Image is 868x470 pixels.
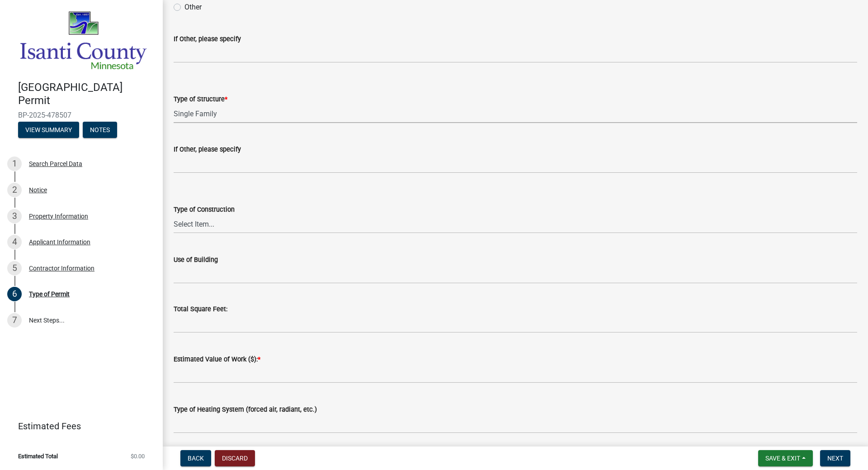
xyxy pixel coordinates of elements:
wm-modal-confirm: Summary [18,127,79,134]
label: Type of Construction [174,207,235,213]
div: 3 [7,209,22,223]
label: Type of Heating System (forced air, radiant, etc.) [174,407,317,413]
label: Total Square Feet: [174,306,227,313]
img: Isanti County, Minnesota [18,9,148,71]
div: Search Parcel Data [29,161,82,167]
label: If Other, please specify [174,147,241,153]
button: Discard [215,450,255,466]
span: Back [188,455,204,462]
wm-modal-confirm: Notes [83,127,117,134]
h4: [GEOGRAPHIC_DATA] Permit [18,81,156,107]
button: Next [820,450,850,466]
div: Notice [29,187,47,193]
button: Back [180,450,211,466]
div: Type of Permit [29,291,70,297]
div: 5 [7,261,22,275]
div: Applicant Information [29,239,90,245]
button: Save & Exit [758,450,813,466]
span: Save & Exit [765,455,800,462]
label: Estimated Value of Work ($): [174,356,260,363]
label: Other [184,2,202,13]
div: 2 [7,183,22,197]
span: $0.00 [131,453,145,459]
button: Notes [83,122,117,138]
div: Property Information [29,213,88,219]
label: Use of Building [174,257,218,263]
div: Contractor Information [29,265,94,271]
label: If Other, please specify [174,36,241,43]
div: 7 [7,313,22,328]
div: 1 [7,157,22,171]
label: Type of Structure [174,96,227,103]
button: View Summary [18,122,79,138]
span: BP-2025-478507 [18,111,145,119]
a: Estimated Fees [7,417,148,435]
div: 4 [7,235,22,249]
span: Estimated Total [18,453,58,459]
span: Next [827,455,843,462]
div: 6 [7,287,22,301]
